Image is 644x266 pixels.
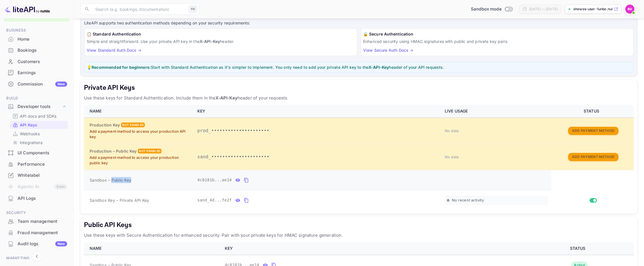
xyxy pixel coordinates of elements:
p: 💡 Start with Standard Authentication as it's simpler to implement. You only need to add your priv... [87,64,631,70]
a: Performance [3,159,70,169]
div: API Logs [18,195,67,202]
div: CommissionNew [3,79,70,90]
a: Webhooks [12,131,65,137]
p: API Keys [20,122,37,128]
p: Use these keys for Standard Authentication. Include them in the header of your requests. [84,95,634,101]
div: Home [18,36,67,43]
p: sand_••••••••••••••••••••• [197,153,438,160]
span: No data [445,155,459,159]
a: Whitelabel [3,170,70,180]
div: Audit logs [18,241,67,247]
p: Add a payment method to access your production public key [90,155,190,166]
p: prod_••••••••••••••••••••• [197,127,438,134]
strong: X-API-Key [200,39,220,44]
table: private api keys table [84,105,634,210]
h6: 🔒 Secure Authentication [363,31,631,37]
h5: Private API Keys [84,83,634,92]
div: Whitelabel [18,172,67,179]
div: Customers [3,56,70,67]
div: Fraud management [3,227,70,238]
a: Add Payment Method [568,128,618,133]
a: Fraud management [3,227,70,238]
div: Developer tools [18,103,62,110]
button: Add Payment Method [568,127,618,135]
p: LiteAPI supports two authentication methods depending on your security requirements: [84,20,634,26]
input: Search (e.g. bookings, documentation) [92,3,187,15]
p: Integrations [20,140,43,146]
div: Integrations [10,138,68,147]
p: Enhanced security using HMAC signatures with public and private key pairs. [363,38,631,44]
div: API docs and SDKs [10,112,68,120]
div: Earnings [3,67,70,78]
div: Not enabled [138,149,162,153]
p: Use these keys with Secure Authentication for enhanced security. Pair with your private keys for ... [84,232,634,239]
a: Integrations [12,140,65,146]
div: Home [3,34,70,45]
h5: Public API Keys [84,221,634,230]
p: Webhooks [20,131,40,137]
img: LiteAPI logo [5,5,50,14]
div: Customers [18,59,67,65]
span: 4c8181b...ae14 [197,177,232,183]
div: Performance [18,161,67,168]
p: Simple and straightforward. Use your private API key in the header. [87,38,355,44]
div: Bookings [18,47,67,54]
th: STATUS [551,105,634,118]
span: Sandbox Key – Private API Key [90,198,149,203]
span: Marketing [3,255,70,261]
div: Developer tools [3,102,70,112]
span: Security [3,210,70,216]
strong: X-API-Key [368,65,389,70]
div: API Logs [3,193,70,204]
span: Business [3,27,70,34]
span: Build [3,95,70,101]
th: NAME [84,105,194,118]
div: Team management [3,216,70,227]
div: UI Components [18,150,67,156]
span: No recent activity [452,198,484,203]
div: New [55,241,67,246]
a: API Keys [12,122,65,128]
a: Team management [3,216,70,226]
div: Team management [18,218,67,225]
p: Add a payment method to access your production API key [90,129,190,140]
a: Bookings [3,45,70,55]
div: Not enabled [121,122,145,127]
div: Fraud management [18,230,67,236]
div: Bookings [3,45,70,56]
a: Audit logsNew [3,238,70,249]
a: UI Components [3,147,70,158]
h6: Production Key [90,122,120,128]
div: Webhooks [10,130,68,138]
span: sand_4d...fe2f [197,197,232,203]
a: View Secure Auth Docs → [363,48,413,53]
th: KEY [194,105,441,118]
strong: X-API-Key [215,95,237,101]
span: Sandbox – Public Key [90,177,131,183]
div: Commission [18,81,67,88]
a: CommissionNew [3,79,70,89]
button: Collapse navigation [32,251,42,261]
strong: Recommended for beginners: [92,65,151,70]
span: No data [445,128,459,133]
a: API Logs [3,193,70,203]
p: API docs and SDKs [20,113,57,119]
div: Earnings [18,70,67,76]
a: Home [3,34,70,44]
th: STATUS [524,242,634,255]
a: Add Payment Method [568,154,618,159]
span: Sandbox mode [471,6,502,13]
a: Earnings [3,67,70,78]
p: ehewes-user-1unbe.nuit... [573,7,613,12]
div: New [55,82,67,87]
div: API Keys [10,121,68,129]
img: Ehewes User [625,5,634,14]
th: NAME [84,242,221,255]
button: Add Payment Method [568,153,618,161]
a: View Standard Auth Docs → [87,48,141,53]
th: KEY [221,242,524,255]
div: [DATE] — [DATE] [529,7,558,12]
div: Switch to Production mode [469,6,515,13]
a: API docs and SDKs [12,113,65,119]
th: LIVE USAGE [441,105,551,118]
